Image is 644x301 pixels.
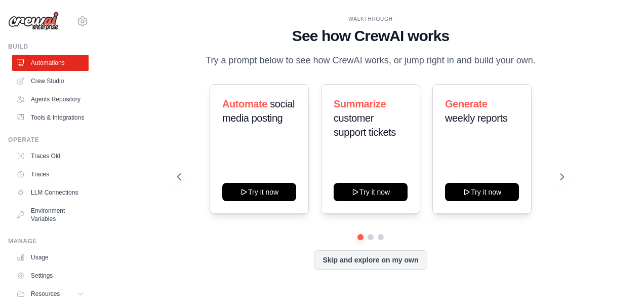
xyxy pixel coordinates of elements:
a: Crew Studio [12,73,89,89]
span: Generate [445,98,488,109]
div: Operate [8,136,89,144]
div: Manage [8,237,89,245]
span: Summarize [334,98,386,109]
div: WALKTHROUGH [177,15,565,23]
img: Logo [8,12,59,31]
iframe: Chat Widget [593,252,644,301]
a: Agents Repository [12,91,89,107]
a: Settings [12,268,89,284]
a: LLM Connections [12,184,89,201]
span: social media posting [222,98,295,124]
a: Usage [12,249,89,266]
a: Tools & Integrations [12,109,89,126]
span: Resources [31,290,60,298]
button: Try it now [334,183,408,201]
span: weekly reports [445,112,507,124]
a: Traces [12,166,89,182]
span: customer support tickets [334,112,396,138]
a: Automations [12,55,89,71]
a: Traces Old [12,148,89,164]
div: Build [8,43,89,51]
h1: See how CrewAI works [177,27,565,45]
p: Try a prompt below to see how CrewAI works, or jump right in and build your own. [200,53,541,68]
a: Environment Variables [12,203,89,227]
button: Skip and explore on my own [314,250,427,270]
button: Try it now [445,183,519,201]
span: Automate [222,98,267,109]
button: Try it now [222,183,296,201]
